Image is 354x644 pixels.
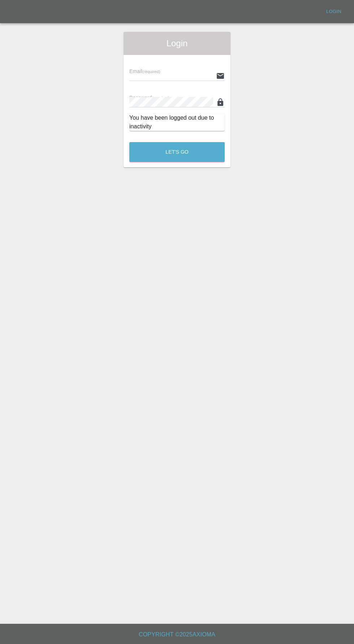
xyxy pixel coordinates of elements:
div: You have been logged out due to inactivity [129,114,225,131]
span: Login [129,38,225,49]
button: Let's Go [129,142,225,162]
span: Password [129,95,170,101]
h6: Copyright © 2025 Axioma [6,630,348,640]
small: (required) [152,96,170,100]
small: (required) [142,69,160,74]
span: Email [129,68,160,74]
a: Login [322,6,345,17]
